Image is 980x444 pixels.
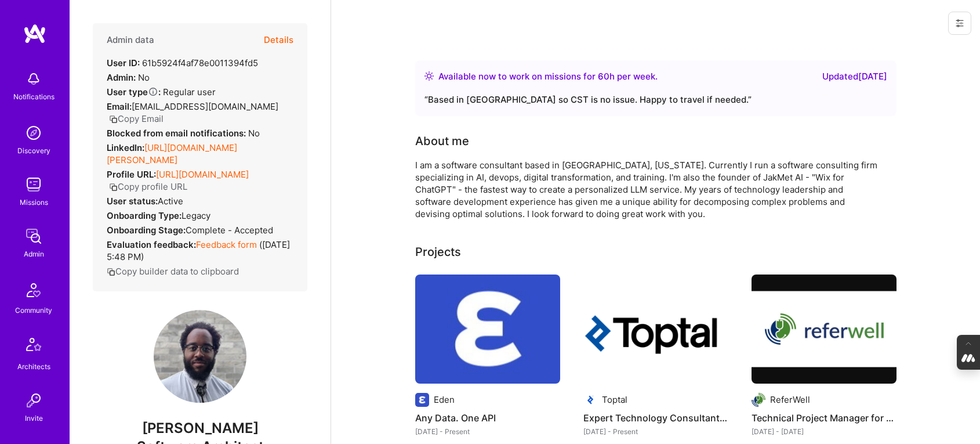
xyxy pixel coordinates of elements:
[15,304,52,316] div: Community
[24,248,44,260] div: Admin
[109,113,164,125] button: Copy Email
[583,393,597,407] img: Company logo
[602,394,627,406] div: Toptal
[158,196,183,207] span: Active
[109,115,118,124] i: icon Copy
[107,127,260,139] div: No
[22,389,45,412] img: Invite
[23,23,46,44] img: logo
[415,159,879,220] div: I am a software consultant based in [GEOGRAPHIC_DATA], [US_STATE]. Currently I run a software con...
[132,101,278,112] span: [EMAIL_ADDRESS][DOMAIN_NAME]
[17,145,50,157] div: Discovery
[20,196,48,208] div: Missions
[107,196,158,207] strong: User status:
[583,275,728,384] img: Expert Technology Consultant at TopTal
[752,410,896,425] h4: Technical Project Manager for Referwell
[109,183,118,192] i: icon Copy
[22,173,45,196] img: teamwork
[415,275,560,384] img: Any Data. One API
[13,91,55,103] div: Notifications
[415,410,560,425] h4: Any Data. One API
[109,181,187,193] button: Copy profile URL
[264,23,293,57] button: Details
[186,225,273,236] span: Complete - Accepted
[752,425,896,438] div: [DATE] - [DATE]
[598,71,609,82] span: 60
[583,410,728,425] h4: Expert Technology Consultant at [GEOGRAPHIC_DATA]
[424,71,434,81] img: Availability
[415,425,560,438] div: [DATE] - Present
[107,57,258,69] div: 61b5924f4af78e0011394fd5
[107,72,136,83] strong: Admin:
[107,142,144,153] strong: LinkedIn:
[107,239,293,263] div: ( [DATE] 5:48 PM )
[107,71,150,84] div: No
[822,70,887,84] div: Updated [DATE]
[434,394,455,406] div: Eden
[107,169,156,180] strong: Profile URL:
[20,333,48,360] img: Architects
[17,360,50,373] div: Architects
[415,393,429,407] img: Company logo
[415,243,461,261] div: Projects
[438,70,658,84] div: Available now to work on missions for h per week .
[752,393,765,407] img: Company logo
[415,132,469,150] div: About me
[156,169,249,180] a: [URL][DOMAIN_NAME]
[107,101,132,112] strong: Email:
[107,57,140,68] strong: User ID:
[22,67,45,91] img: bell
[107,86,161,98] strong: User type :
[22,225,45,248] img: admin teamwork
[107,268,115,276] i: icon Copy
[107,35,154,45] h4: Admin data
[148,86,158,97] i: Help
[107,225,186,236] strong: Onboarding Stage:
[424,93,887,107] div: “ Based in [GEOGRAPHIC_DATA] so CST is no issue. Happy to travel if needed. ”
[107,128,248,139] strong: Blocked from email notifications:
[182,210,210,221] span: legacy
[107,239,196,250] strong: Evaluation feedback:
[20,276,48,304] img: Community
[25,412,43,424] div: Invite
[583,425,728,438] div: [DATE] - Present
[107,86,216,98] div: Regular user
[107,210,182,221] strong: Onboarding Type:
[196,239,257,250] a: Feedback form
[22,121,45,145] img: discovery
[107,142,237,165] a: [URL][DOMAIN_NAME][PERSON_NAME]
[770,394,810,406] div: ReferWell
[93,420,307,437] span: [PERSON_NAME]
[154,310,246,403] img: User Avatar
[752,275,896,384] img: Technical Project Manager for Referwell
[107,265,239,277] button: Copy builder data to clipboard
